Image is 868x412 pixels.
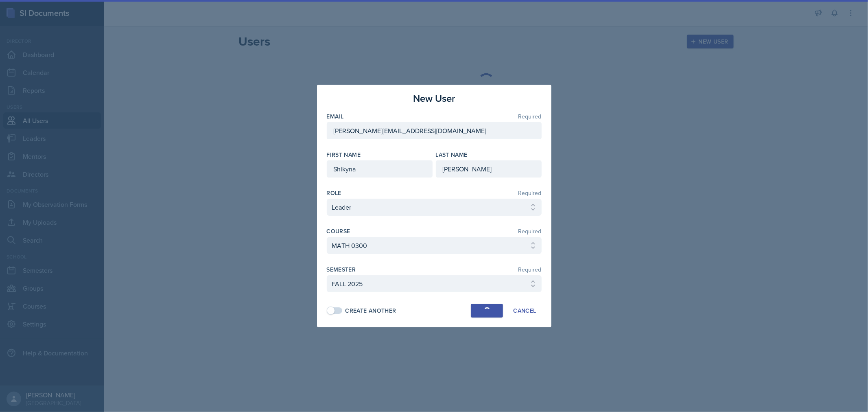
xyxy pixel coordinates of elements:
[436,151,468,159] label: Last Name
[327,112,344,121] label: Email
[327,160,433,178] input: Enter first name
[327,227,350,235] label: Course
[413,91,455,106] h3: New User
[508,304,541,318] button: Cancel
[518,190,542,196] span: Required
[518,228,542,234] span: Required
[345,307,396,315] div: Create Another
[327,265,356,274] label: Semester
[327,189,341,197] label: Role
[518,114,542,119] span: Required
[436,160,542,178] input: Enter last name
[327,151,361,159] label: First Name
[513,307,536,314] div: Cancel
[518,267,542,272] span: Required
[327,122,542,139] input: Enter email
